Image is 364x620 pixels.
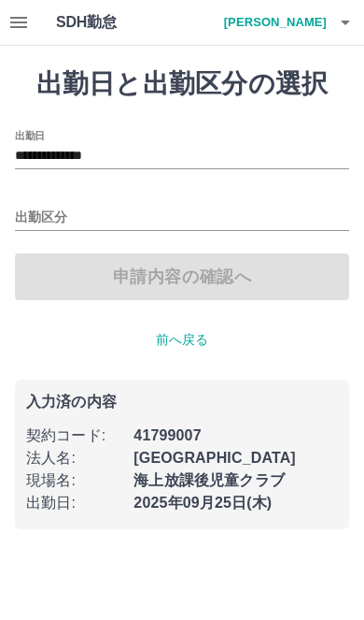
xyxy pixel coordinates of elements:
label: 出勤日 [15,128,45,142]
b: 海上放課後児童クラブ [133,472,285,488]
p: 前へ戻る [15,330,349,350]
p: 入力済の内容 [26,395,338,410]
b: 41799007 [133,427,201,443]
h1: 出勤日と出勤区分の選択 [15,68,349,100]
b: [GEOGRAPHIC_DATA] [133,450,296,466]
p: 法人名 : [26,447,122,469]
p: 現場名 : [26,469,122,492]
b: 2025年09月25日(木) [133,495,272,511]
p: 出勤日 : [26,492,122,514]
p: 契約コード : [26,425,122,447]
